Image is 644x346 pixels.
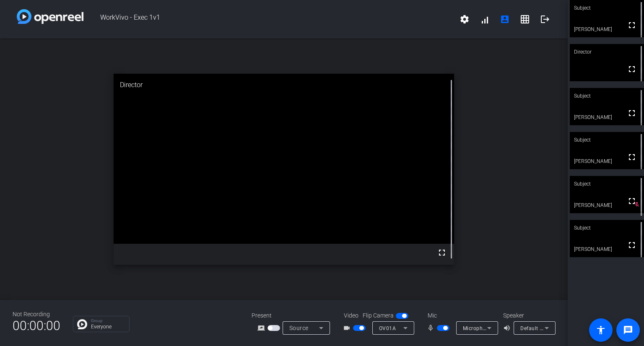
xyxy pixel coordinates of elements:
mat-icon: mic_none [427,323,437,333]
mat-icon: volume_up [503,323,513,333]
mat-icon: fullscreen [627,240,637,250]
span: Flip Camera [363,311,394,320]
mat-icon: videocam_outline [343,323,353,333]
mat-icon: fullscreen [627,20,637,30]
mat-icon: message [623,325,633,335]
mat-icon: accessibility [596,325,606,335]
mat-icon: logout [540,14,550,24]
mat-icon: fullscreen [627,196,637,206]
div: Not Recording [13,310,60,319]
mat-icon: fullscreen [627,64,637,74]
div: Director [570,44,644,60]
div: Present [252,311,335,320]
div: Subject [570,132,644,148]
p: Group [91,319,125,323]
img: Chat Icon [77,319,87,329]
mat-icon: fullscreen [627,152,637,162]
div: Subject [570,220,644,236]
mat-icon: fullscreen [437,248,447,258]
mat-icon: settings [460,14,470,24]
img: white-gradient.svg [17,9,83,24]
button: signal_cellular_alt [475,9,495,29]
mat-icon: fullscreen [627,108,637,118]
div: Director [114,74,454,96]
p: Everyone [91,324,125,329]
span: OV01A [379,325,396,331]
span: WorkVivo - Exec 1v1 [83,9,454,29]
mat-icon: grid_on [520,14,530,24]
span: Source [289,325,309,331]
div: Subject [570,176,644,192]
div: Subject [570,88,644,104]
span: Video [344,311,358,320]
mat-icon: account_box [500,14,510,24]
div: Mic [419,311,503,320]
span: 00:00:00 [13,315,60,336]
mat-icon: screen_share_outline [257,323,267,333]
div: Speaker [503,311,553,320]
